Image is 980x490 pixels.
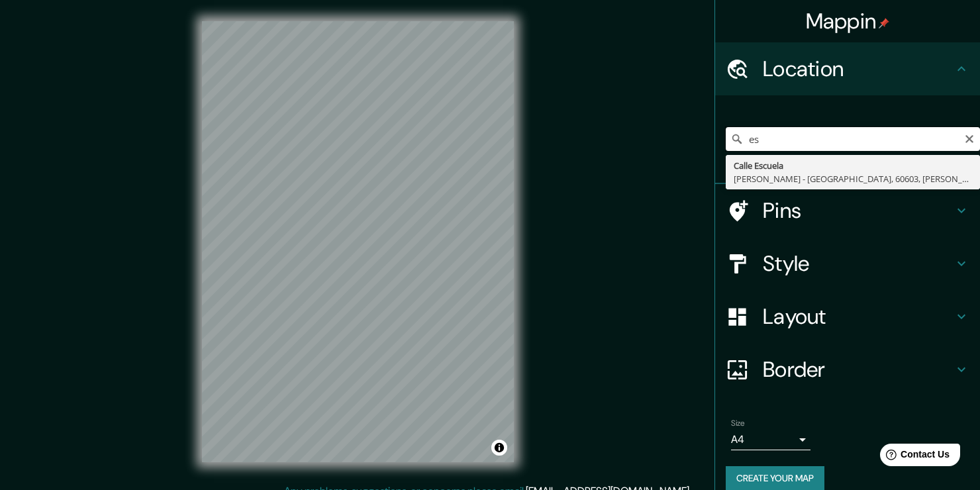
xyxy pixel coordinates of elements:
[763,56,954,82] h4: Location
[964,132,975,144] button: Clear
[862,438,965,475] iframe: Help widget launcher
[763,356,954,383] h4: Border
[731,418,745,429] label: Size
[715,290,980,343] div: Layout
[715,42,980,95] div: Location
[879,18,889,28] img: pin-icon.png
[806,8,890,34] h4: Mappin
[491,440,507,456] button: Toggle attribution
[734,159,972,172] div: Calle Escuela
[731,429,810,450] div: A4
[715,237,980,290] div: Style
[715,343,980,396] div: Border
[763,197,954,224] h4: Pins
[715,184,980,237] div: Pins
[734,172,972,185] div: [PERSON_NAME] - [GEOGRAPHIC_DATA], 60603, [PERSON_NAME][GEOGRAPHIC_DATA]
[726,127,980,151] input: Pick your city or area
[763,250,954,277] h4: Style
[202,21,514,462] canvas: Map
[763,303,954,330] h4: Layout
